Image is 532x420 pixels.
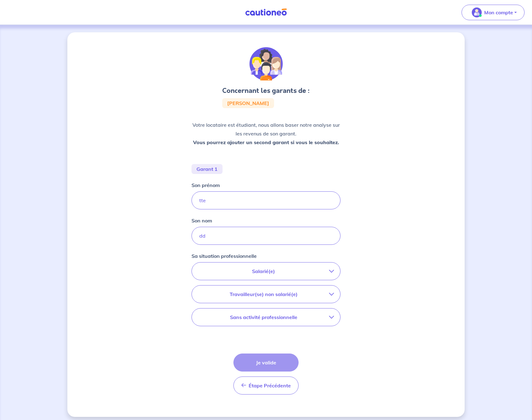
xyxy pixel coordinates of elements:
[484,9,513,16] p: Mon compte
[192,262,340,280] button: Salarié(e)
[249,47,283,81] img: illu_tenants.svg
[198,313,329,321] p: Sans activité professionnelle
[198,267,329,275] p: Salarié(e)
[192,217,212,224] p: Son nom
[198,290,329,298] p: Travailleur(se) non salarié(e)
[233,377,299,395] button: Étape Précédente
[192,285,340,303] button: Travailleur(se) non salarié(e)
[192,47,340,399] div: NEW
[462,5,525,20] button: illu_account_valid_menu.svgMon compte
[472,7,482,17] img: illu_account_valid_menu.svg
[192,252,257,260] p: Sa situation professionnelle
[193,139,339,145] strong: Vous pourrez ajouter un second garant si vous le souhaitez.
[192,121,340,147] p: Votre locataire est étudiant, nous allons baser notre analyse sur les revenus de son garant.
[222,86,310,96] h3: Concernant les garants de :
[192,181,220,189] p: Son prénom
[192,308,340,326] button: Sans activité professionnelle
[227,101,269,106] span: [PERSON_NAME]
[192,164,223,174] div: Garant 1
[192,227,340,245] input: Doe
[249,382,291,389] span: Étape Précédente
[243,8,289,16] img: Cautioneo
[192,191,340,209] input: John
